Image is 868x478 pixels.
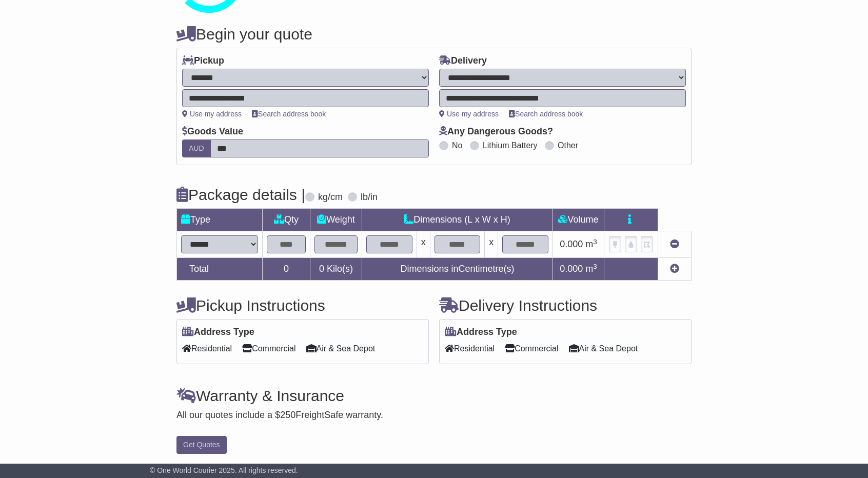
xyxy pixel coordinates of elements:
[553,209,604,231] td: Volume
[362,209,553,231] td: Dimensions (L x W x H)
[310,258,362,281] td: Kilo(s)
[182,327,254,338] label: Address Type
[177,258,263,281] td: Total
[182,126,243,137] label: Goods Value
[263,258,310,281] td: 0
[176,387,692,404] h4: Warranty & Insurance
[505,341,558,356] span: Commercial
[445,341,495,356] span: Residential
[593,263,597,270] sup: 3
[560,264,583,274] span: 0.000
[417,231,430,258] td: x
[485,231,498,258] td: x
[176,410,692,421] div: All our quotes include a $ FreightSafe warranty.
[252,110,326,118] a: Search address book
[280,410,295,420] span: 250
[182,110,242,118] a: Use my address
[150,466,298,474] span: © One World Courier 2025. All rights reserved.
[558,141,578,150] label: Other
[177,209,263,231] td: Type
[310,209,362,231] td: Weight
[182,140,211,157] label: AUD
[585,264,597,274] span: m
[593,238,597,246] sup: 3
[182,341,232,356] span: Residential
[242,341,295,356] span: Commercial
[176,186,305,203] h4: Package details |
[585,239,597,249] span: m
[452,141,462,150] label: No
[483,141,538,150] label: Lithium Battery
[182,55,224,67] label: Pickup
[439,297,692,314] h4: Delivery Instructions
[176,436,227,454] button: Get Quotes
[670,239,679,249] a: Remove this item
[439,110,499,118] a: Use my address
[306,341,376,356] span: Air & Sea Depot
[445,327,517,338] label: Address Type
[569,341,638,356] span: Air & Sea Depot
[176,26,692,43] h4: Begin your quote
[318,192,343,203] label: kg/cm
[319,264,324,274] span: 0
[439,126,553,137] label: Any Dangerous Goods?
[439,55,487,67] label: Delivery
[670,264,679,274] a: Add new item
[176,297,429,314] h4: Pickup Instructions
[263,209,310,231] td: Qty
[560,239,583,249] span: 0.000
[362,258,553,281] td: Dimensions in Centimetre(s)
[361,192,378,203] label: lb/in
[509,110,583,118] a: Search address book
